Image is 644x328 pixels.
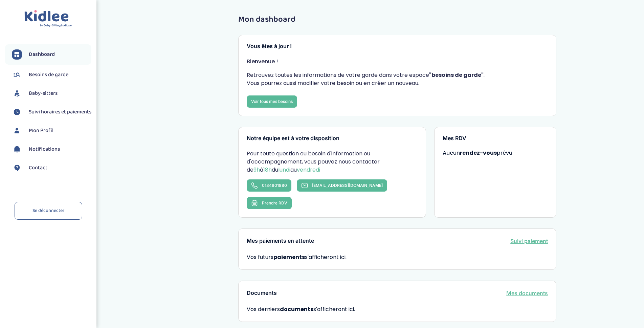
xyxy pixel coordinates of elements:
span: Vos derniers s'afficheront ici. [247,305,548,313]
span: Mon Profil [29,127,53,135]
a: Voir tous mes besoins [247,95,297,108]
img: dashboard.svg [12,49,22,60]
p: Pour toute question ou besoin d'information ou d'accompagnement, vous pouvez nous contacter de à ... [247,150,417,174]
strong: paiements [273,253,305,261]
span: Notifications [29,145,60,153]
strong: rendez-vous [460,149,497,157]
img: logo.svg [24,10,72,27]
span: lundi [278,166,290,174]
a: Contact [12,163,91,173]
span: vendredi [297,166,320,174]
a: 0184801880 [247,179,291,192]
h3: Documents [247,290,277,296]
span: 9h [253,166,260,174]
strong: "besoins de garde" [429,71,484,79]
span: Aucun prévu [443,149,512,157]
img: suivihoraire.svg [12,107,22,117]
img: contact.svg [12,163,22,173]
a: [EMAIL_ADDRESS][DOMAIN_NAME] [297,179,387,192]
a: Suivi horaires et paiements [12,107,91,117]
span: Dashboard [29,50,55,59]
a: Notifications [12,144,91,154]
p: Retrouvez toutes les informations de votre garde dans votre espace . Vous pourrez aussi modifier ... [247,71,548,87]
span: [EMAIL_ADDRESS][DOMAIN_NAME] [312,183,383,188]
img: notification.svg [12,144,22,154]
h3: Mes RDV [443,135,548,141]
strong: documents [280,305,313,313]
h3: Notre équipe est à votre disposition [247,135,417,141]
a: Suivi paiement [510,237,548,245]
span: 0184801880 [262,183,287,188]
img: besoin.svg [12,70,22,80]
h3: Mes paiements en attente [247,238,314,244]
a: Mon Profil [12,126,91,136]
span: 18h [263,166,272,174]
span: Vos futurs s'afficheront ici. [247,253,347,261]
p: Bienvenue ! [247,58,548,66]
h3: Vous êtes à jour ! [247,43,548,49]
img: babysitters.svg [12,88,22,99]
a: Mes documents [506,289,548,297]
span: Suivi horaires et paiements [29,108,91,116]
button: Prendre RDV [247,197,292,209]
a: Besoins de garde [12,70,91,80]
span: Baby-sitters [29,89,58,97]
h1: Mon dashboard [238,15,556,24]
span: Prendre RDV [262,200,287,205]
a: Dashboard [12,49,91,60]
a: Baby-sitters [12,88,91,99]
span: Besoins de garde [29,71,68,79]
span: Contact [29,164,47,172]
a: Se déconnecter [15,202,82,220]
img: profil.svg [12,126,22,136]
